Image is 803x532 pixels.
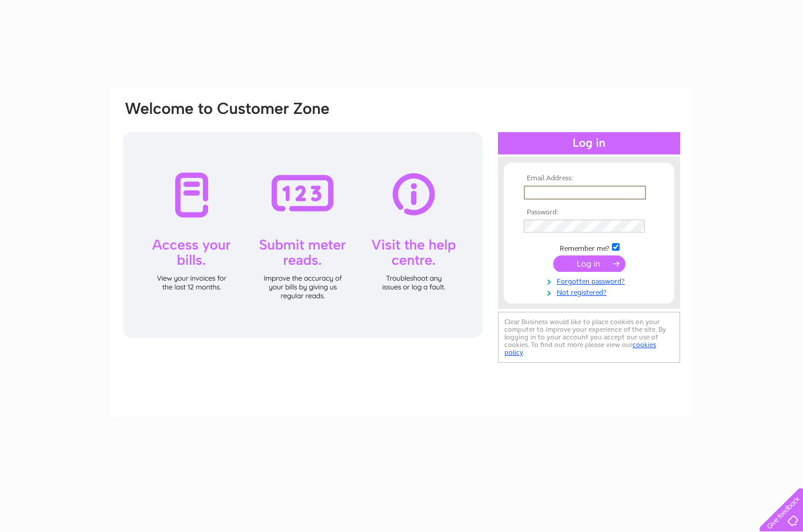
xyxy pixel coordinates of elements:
[498,312,680,363] div: Clear Business would like to place cookies on your computer to improve your experience of the sit...
[524,286,657,297] a: Not registered?
[521,208,657,217] th: Password:
[524,275,657,286] a: Forgotten password?
[521,241,657,253] td: Remember me?
[521,174,657,183] th: Email Address:
[553,255,625,272] input: Submit
[504,341,656,356] a: cookies policy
